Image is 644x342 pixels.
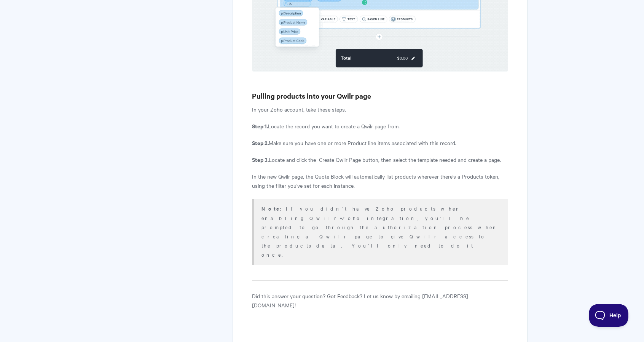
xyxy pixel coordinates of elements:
[261,205,286,212] strong: Note:
[252,291,508,310] p: Did this answer your question? Got Feedback? Let us know by emailing [EMAIL_ADDRESS][DOMAIN_NAME]!
[252,138,508,147] p: Make sure you have one or more Product line items associated with this record.
[252,105,508,114] p: In your Zoho account, take these steps.
[252,121,508,131] p: Locate the record you want to create a Qwilr page from.
[252,155,508,164] p: Locate and click the Create Qwilr Page button, then select the template needed and create a page.
[252,155,269,163] strong: Step 3.
[252,122,268,130] strong: Step 1.
[589,304,629,327] iframe: Toggle Customer Support
[261,204,499,259] p: If you didn't have Zoho products when enabling Qwilr+Zoho integration, you'll be prompted to go t...
[252,139,269,147] strong: Step 2.
[252,172,508,190] p: In the new Qwilr page, the Quote Block will automatically list products wherever there's a Produc...
[252,91,371,101] strong: Pulling products into your Qwilr page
